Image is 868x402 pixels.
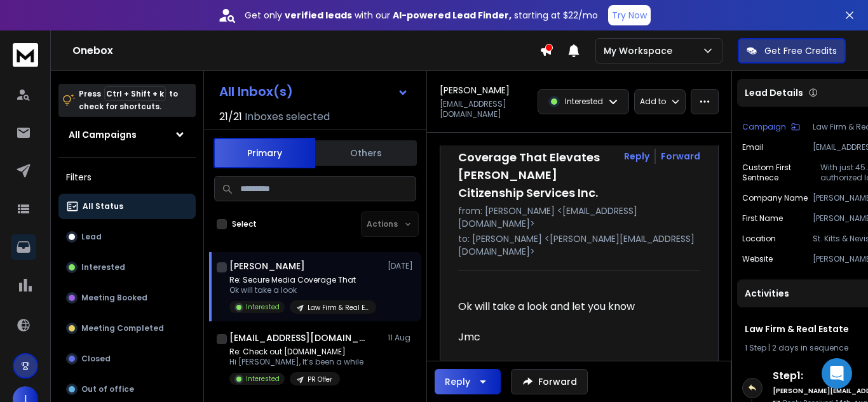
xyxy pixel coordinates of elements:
[742,122,786,132] p: Campaign
[458,299,690,314] div: Ok will take a look and let you know
[229,285,376,295] p: Ok will take a look
[232,219,257,229] label: Select
[229,347,363,357] p: Re: Check out [DOMAIN_NAME]
[245,9,598,22] p: Get only with our starting at $22/mo
[745,342,766,353] span: 1 Step
[388,333,416,343] p: 11 Aug
[58,122,196,147] button: All Campaigns
[745,86,803,99] p: Lead Details
[608,5,651,25] button: Try Now
[445,375,470,388] div: Reply
[246,302,280,312] p: Interested
[58,377,196,402] button: Out of office
[612,9,647,22] p: Try Now
[742,142,764,152] p: Email
[742,163,820,183] p: Custom First Sentnece
[565,97,603,107] p: Interested
[219,85,293,98] h1: All Inbox(s)
[624,150,649,163] button: Reply
[229,332,369,344] h1: [EMAIL_ADDRESS][DOMAIN_NAME]
[79,88,178,113] p: Press to check for shortcuts.
[58,255,196,280] button: Interested
[315,139,417,167] button: Others
[308,375,332,384] p: PR Offer
[661,150,700,163] div: Forward
[245,109,330,124] h3: Inboxes selected
[640,97,666,107] p: Add to
[104,86,166,101] span: Ctrl + Shift + k
[81,354,111,364] p: Closed
[81,293,147,303] p: Meeting Booked
[58,194,196,219] button: All Status
[219,109,242,124] span: 21 / 21
[229,357,363,367] p: Hi [PERSON_NAME], It’s been a while
[308,303,369,312] p: Law Firm & Real Estate
[246,374,280,384] p: Interested
[742,254,773,264] p: website
[604,44,677,57] p: My Workspace
[742,122,800,132] button: Campaign
[440,99,530,119] p: [EMAIL_ADDRESS][DOMAIN_NAME]
[742,193,808,203] p: Company Name
[435,369,501,394] button: Reply
[58,316,196,341] button: Meeting Completed
[738,38,846,64] button: Get Free Credits
[388,261,416,271] p: [DATE]
[58,168,196,186] h3: Filters
[81,262,125,272] p: Interested
[58,346,196,372] button: Closed
[511,369,588,394] button: Forward
[458,204,700,230] p: from: [PERSON_NAME] <[EMAIL_ADDRESS][DOMAIN_NAME]>
[772,342,848,353] span: 2 days in sequence
[83,201,123,211] p: All Status
[285,9,352,22] strong: verified leads
[440,84,510,97] h1: [PERSON_NAME]
[72,43,539,58] h1: Onebox
[69,128,137,141] h1: All Campaigns
[13,43,38,67] img: logo
[229,260,305,272] h1: [PERSON_NAME]
[393,9,512,22] strong: AI-powered Lead Finder,
[764,44,837,57] p: Get Free Credits
[81,384,134,394] p: Out of office
[229,275,376,285] p: Re: Secure Media Coverage That
[742,234,776,244] p: location
[742,213,783,224] p: First Name
[81,323,164,333] p: Meeting Completed
[458,232,700,258] p: to: [PERSON_NAME] <[PERSON_NAME][EMAIL_ADDRESS][DOMAIN_NAME]>
[58,224,196,250] button: Lead
[458,131,616,202] h1: Re: Secure Media Coverage That Elevates [PERSON_NAME] Citizenship Services Inc.
[214,138,315,168] button: Primary
[822,358,852,389] div: Open Intercom Messenger
[458,330,690,345] div: Jmc
[81,232,102,242] p: Lead
[58,285,196,311] button: Meeting Booked
[209,79,419,104] button: All Inbox(s)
